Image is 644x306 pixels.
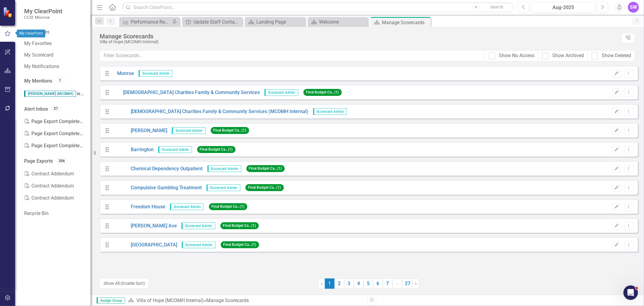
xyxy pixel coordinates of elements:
[197,146,235,153] span: Final Budget Ca...(1)
[490,5,503,9] span: Search
[113,146,154,153] a: Barrington
[24,210,85,217] a: Recycle Bin
[24,52,85,59] a: My Scorecard
[100,50,485,61] input: Filter Scorecards...
[364,278,373,289] a: 5
[113,127,167,134] a: [PERSON_NAME]
[531,2,595,13] button: Aug-2025
[24,91,508,96] span: we need to address the unduplicated client count for Race and Ethnicity at our next meet. Our sys...
[325,278,335,289] span: 1
[628,2,639,13] button: SW
[113,108,309,115] a: [DEMOGRAPHIC_DATA] Charities Family & Community Services (MCOMH Internal)
[303,89,342,96] span: Final Budget Ca...(1)
[194,18,241,26] div: Update Staff Contacts and Website Link on Agency Landing Page
[373,278,383,289] a: 6
[552,52,584,59] div: Show Archived
[97,298,125,304] span: Assign Group
[55,78,65,83] div: 1
[313,108,347,115] span: Scorecard Admin
[264,89,298,96] span: Scorecard Admin
[100,40,618,44] div: Villa of Hope (MCOMH Internal)
[170,203,204,210] span: Scorecard Admin
[335,278,344,289] a: 2
[100,278,149,289] button: Show All (Enable Sort)
[128,297,363,304] div: » Manage Scorecards
[113,70,134,77] a: Monroe
[319,18,367,26] div: Welcome
[122,2,514,13] input: Search ClearPoint...
[100,33,618,40] div: Manage Scorecards
[24,192,85,204] a: Contract Addendum
[121,18,171,26] a: Performance Report
[209,203,247,210] span: Final Budget Ca...(1)
[184,18,241,26] a: Update Staff Contacts and Website Link on Agency Landing Page
[172,127,206,134] span: Scorecard Admin
[113,165,203,172] a: Chemical Dependency Outpatient
[158,146,192,153] span: Scorecard Admin
[24,106,48,113] a: Alert Inbox
[113,89,260,96] a: [DEMOGRAPHIC_DATA] Charities Family & Community Services
[482,3,512,11] button: Search
[24,158,53,165] a: Page Exports
[383,278,392,289] a: 7
[382,19,429,26] div: Manage Scorecards
[181,223,215,229] span: Scorecard Admin
[321,281,322,286] span: ‹
[24,91,76,97] span: [PERSON_NAME] (MCOMH)
[51,106,61,111] div: 27
[24,140,85,152] div: Page Export Completed: Contract Addendum
[24,116,85,128] div: Page Export Completed: Contract Addendum
[24,128,85,140] div: Page Export Completed: Contract Addendum
[113,223,177,229] a: [PERSON_NAME] Ave
[24,29,85,36] a: My Updates
[139,70,172,77] span: Scorecard Admin
[136,298,204,303] a: Villa of Hope (MCOMH Internal)
[24,78,52,85] a: My Mentions
[207,165,241,172] span: Scorecard Admin
[131,18,171,26] div: Performance Report
[415,281,417,286] span: ›
[113,242,177,249] a: [GEOGRAPHIC_DATA]
[56,158,68,163] div: 206
[245,184,284,191] span: Final Budget Ca...(1)
[499,52,534,59] div: Show No Access
[344,278,354,289] a: 3
[354,278,364,289] a: 4
[533,4,593,11] div: Aug-2025
[24,63,85,70] a: My Notifications
[402,278,413,289] a: 27
[113,203,165,210] a: Freedom House
[24,15,62,20] small: CCSI: Monroe
[256,18,304,26] div: Landing Page
[211,127,249,134] span: Final Budget Ca...(1)
[113,184,202,191] a: Compulsive Gambling Treatment
[24,180,85,192] a: Contract Addendum
[17,30,45,37] div: My ClearPoint
[24,168,85,180] a: Contract Addendum
[602,52,631,59] div: Show Deleted
[623,285,638,300] iframe: Intercom live chat
[246,165,285,172] span: Final Budget Ca...(1)
[221,241,259,248] span: Final Budget Ca...(1)
[207,184,240,191] span: Scorecard Admin
[3,7,14,17] img: ClearPoint Strategy
[246,18,304,26] a: Landing Page
[309,18,367,26] a: Welcome
[24,40,85,47] a: My Favorites
[24,8,62,15] span: My ClearPoint
[182,242,216,248] span: Scorecard Admin
[220,222,259,229] span: Final Budget Ca...(1)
